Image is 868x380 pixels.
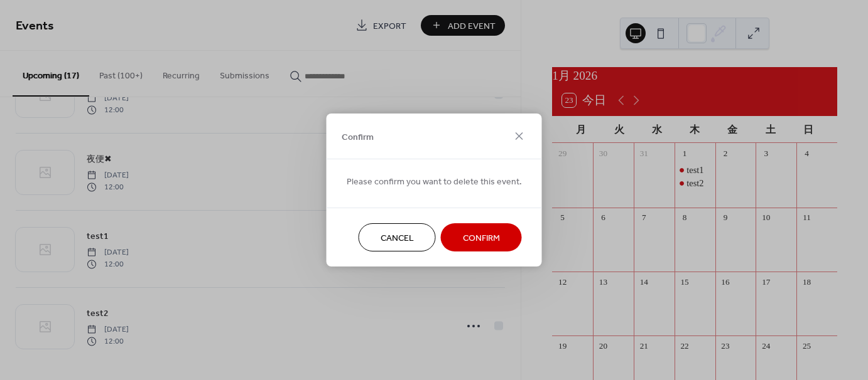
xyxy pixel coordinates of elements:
[342,130,374,144] span: Confirm
[359,223,436,251] button: Cancel
[463,232,500,245] span: Confirm
[347,176,522,189] span: Please confirm you want to delete this event.
[441,223,522,251] button: Confirm
[381,232,414,245] span: Cancel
